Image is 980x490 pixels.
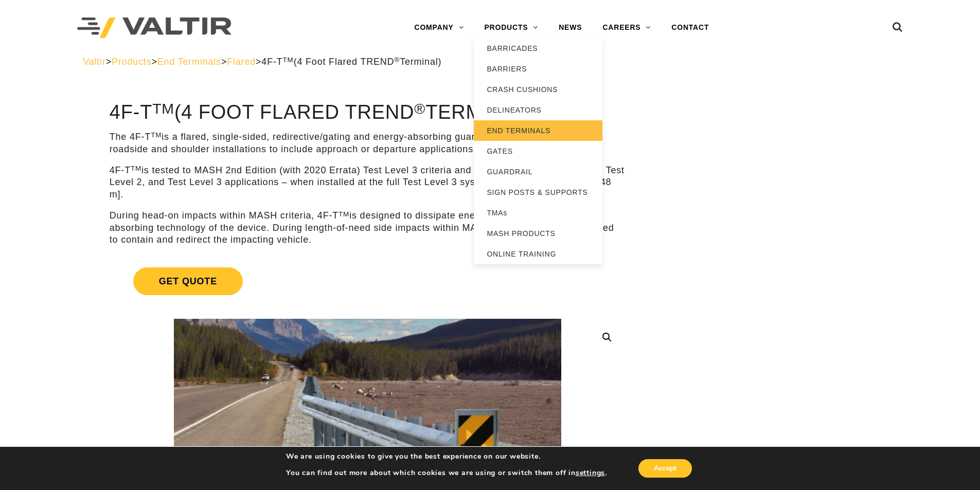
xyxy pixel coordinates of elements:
[394,56,400,64] sup: ®
[261,57,441,67] span: 4F-T (4 Foot Flared TREND Terminal)
[592,17,661,38] a: CAREERS
[474,161,602,182] a: GUARDRAIL
[110,102,626,123] h1: 4F-T (4 Foot Flared TREND Terminal)
[474,223,602,244] a: MASH PRODUCTS
[110,131,626,155] p: The 4F-T is a flared, single-sided, redirective/gating and energy-absorbing guardrail end termina...
[151,131,162,139] sup: TM
[474,59,602,79] a: BARRIERS
[474,120,602,141] a: END TERMINALS
[83,56,897,68] div: > > > >
[638,459,692,478] button: Accept
[227,57,256,67] a: Flared
[283,56,294,64] sup: TM
[474,203,602,223] a: TMAs
[474,38,602,59] a: BARRICADES
[152,100,174,117] sup: TM
[77,17,231,39] img: Valtir
[474,141,602,161] a: GATES
[404,17,474,38] a: COMPANY
[661,17,719,38] a: CONTACT
[338,210,349,218] sup: TM
[474,182,602,203] a: SIGN POSTS & SUPPORTS
[474,17,548,38] a: PRODUCTS
[110,255,626,307] a: Get Quote
[414,100,425,117] sup: ®
[83,57,105,67] a: Valtir
[131,165,141,172] sup: TM
[133,267,243,295] span: Get Quote
[474,244,602,264] a: ONLINE TRAINING
[157,57,221,67] a: End Terminals
[548,17,592,38] a: NEWS
[286,468,607,478] p: You can find out more about which cookies we are using or switch them off in .
[474,79,602,100] a: CRASH CUSHIONS
[110,210,626,246] p: During head-on impacts within MASH criteria, 4F-T is designed to dissipate energy by engaging the...
[286,452,607,461] p: We are using cookies to give you the best experience on our website.
[474,100,602,120] a: DELINEATORS
[576,468,605,478] button: settings
[110,165,626,201] p: 4F-T is tested to MASH 2nd Edition (with 2020 Errata) Test Level 3 criteria and may be used in Te...
[112,57,151,67] a: Products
